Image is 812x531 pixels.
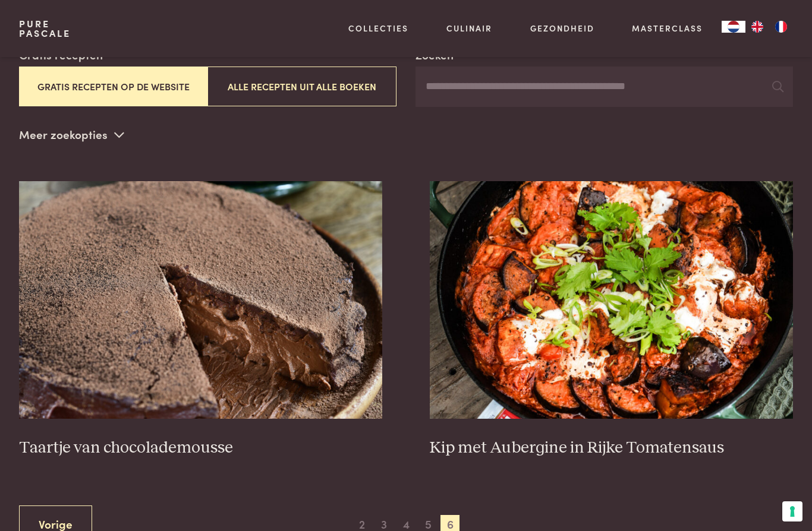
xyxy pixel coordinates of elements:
[722,21,745,33] a: NL
[430,181,793,458] a: Kip met Aubergine in Rijke Tomatensaus Kip met Aubergine in Rijke Tomatensaus
[745,21,769,33] a: EN
[19,181,382,458] a: Taartje van chocolademousse Taartje van chocolademousse
[530,22,594,34] a: Gezondheid
[430,438,793,459] h3: Kip met Aubergine in Rijke Tomatensaus
[19,438,382,459] h3: Taartje van chocolademousse
[446,22,492,34] a: Culinair
[19,181,382,419] img: Taartje van chocolademousse
[722,21,745,33] div: Language
[769,21,793,33] a: FR
[19,19,71,38] a: PurePascale
[348,22,408,34] a: Collecties
[207,67,396,106] button: Alle recepten uit alle boeken
[782,501,802,521] button: Uw voorkeuren voor toestemming voor trackingtechnologieën
[722,21,793,33] aside: Language selected: Nederlands
[632,22,703,34] a: Masterclass
[19,67,208,106] button: Gratis recepten op de website
[745,21,793,33] ul: Language list
[430,181,793,419] img: Kip met Aubergine in Rijke Tomatensaus
[19,126,124,144] p: Meer zoekopties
